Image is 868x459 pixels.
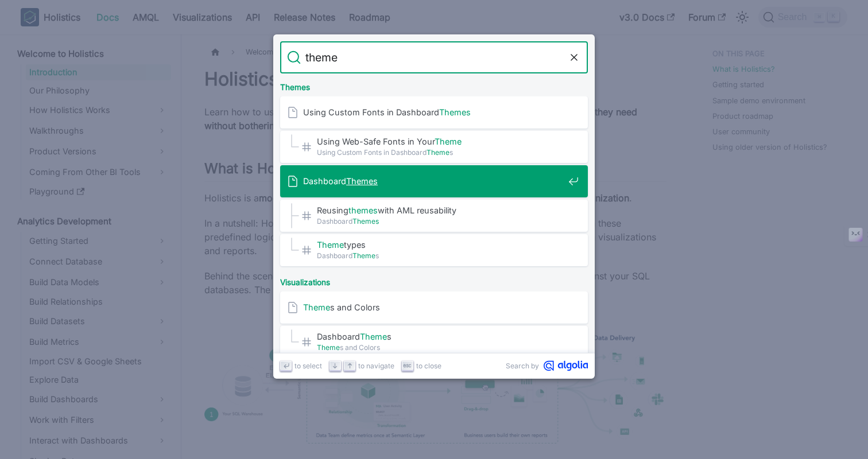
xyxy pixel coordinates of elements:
div: Visualizations [278,269,590,291]
a: Themes and Colors [280,291,588,324]
svg: Enter key [282,361,290,370]
svg: Arrow up [346,361,354,370]
a: Using Web-Safe Fonts in YourTheme​Using Custom Fonts in DashboardThemes [280,131,588,163]
mark: Themes [346,176,378,186]
mark: Themes [352,217,379,225]
a: DashboardThemes​Themes and Colors [280,326,588,358]
button: Clear the query [567,50,581,64]
span: s and Colors [317,342,564,353]
mark: Theme [303,302,330,312]
mark: Theme [360,332,387,341]
span: types​ [317,239,564,250]
div: Themes [278,73,590,96]
span: Dashboard [317,216,564,227]
span: s and Colors [303,302,564,313]
a: Search byAlgolia [506,360,588,371]
mark: Theme [427,148,449,157]
span: Search by [506,360,539,371]
span: Reusing with AML reusability​ [317,205,564,216]
mark: Theme [435,137,462,146]
span: to navigate [358,360,394,371]
span: Dashboard s​ [317,331,564,342]
a: Themetypes​DashboardThemes [280,234,588,266]
svg: Arrow down [331,361,339,370]
span: Dashboard [303,176,564,186]
a: Reusingthemeswith AML reusability​DashboardThemes [280,200,588,232]
mark: Themes [439,107,471,117]
span: Using Custom Fonts in Dashboard s [317,147,564,158]
mark: themes [348,205,378,215]
a: DashboardThemes [280,165,588,197]
a: Using Custom Fonts in DashboardThemes [280,96,588,129]
svg: Algolia [544,360,588,371]
span: to close [416,360,441,371]
mark: Theme [352,251,375,260]
svg: Escape key [403,361,412,370]
input: Search docs [301,41,567,73]
mark: Theme [317,240,344,250]
span: Using Web-Safe Fonts in Your ​ [317,136,564,147]
span: to select [294,360,322,371]
span: Dashboard s [317,250,564,261]
span: Using Custom Fonts in Dashboard [303,107,564,118]
mark: Theme [317,343,340,352]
